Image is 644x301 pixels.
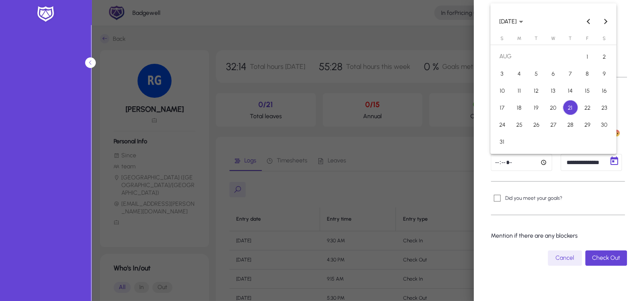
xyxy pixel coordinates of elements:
[511,116,528,133] button: Aug 25, 2025
[495,66,510,81] span: 3
[580,100,595,115] span: 22
[580,49,595,64] span: 1
[586,36,588,41] span: F
[562,65,579,82] button: Aug 7, 2025
[580,66,595,81] span: 8
[529,117,544,132] span: 26
[512,83,527,98] span: 11
[597,66,612,81] span: 9
[546,117,561,132] span: 27
[580,83,595,98] span: 15
[596,48,613,65] button: Aug 2, 2025
[562,99,579,116] button: Aug 21, 2025
[528,116,545,133] button: Aug 26, 2025
[511,82,528,99] button: Aug 11, 2025
[562,82,579,99] button: Aug 14, 2025
[494,133,511,150] button: Aug 31, 2025
[603,36,606,41] span: S
[517,36,521,41] span: M
[579,99,596,116] button: Aug 22, 2025
[528,82,545,99] button: Aug 12, 2025
[494,48,579,65] td: AUG
[545,99,562,116] button: Aug 20, 2025
[501,36,504,41] span: S
[494,116,511,133] button: Aug 24, 2025
[597,117,612,132] span: 30
[579,48,596,65] button: Aug 1, 2025
[512,117,527,132] span: 25
[512,100,527,115] span: 18
[597,100,612,115] span: 23
[495,117,510,132] span: 24
[496,14,527,29] button: Choose month and year
[597,49,612,64] span: 2
[494,82,511,99] button: Aug 10, 2025
[535,36,538,41] span: T
[499,18,517,25] span: [DATE]
[495,134,510,149] span: 31
[529,100,544,115] span: 19
[545,82,562,99] button: Aug 13, 2025
[528,99,545,116] button: Aug 19, 2025
[545,116,562,133] button: Aug 27, 2025
[511,65,528,82] button: Aug 4, 2025
[545,65,562,82] button: Aug 6, 2025
[562,116,579,133] button: Aug 28, 2025
[596,82,613,99] button: Aug 16, 2025
[528,65,545,82] button: Aug 5, 2025
[579,116,596,133] button: Aug 29, 2025
[546,100,561,115] span: 20
[569,36,572,41] span: T
[495,100,510,115] span: 17
[597,83,612,98] span: 16
[494,99,511,116] button: Aug 17, 2025
[495,83,510,98] span: 10
[529,83,544,98] span: 12
[563,100,578,115] span: 21
[596,116,613,133] button: Aug 30, 2025
[563,117,578,132] span: 28
[529,66,544,81] span: 5
[579,65,596,82] button: Aug 8, 2025
[596,99,613,116] button: Aug 23, 2025
[512,66,527,81] span: 4
[551,36,555,41] span: W
[580,117,595,132] span: 29
[494,65,511,82] button: Aug 3, 2025
[563,83,578,98] span: 14
[546,83,561,98] span: 13
[546,66,561,81] span: 6
[511,99,528,116] button: Aug 18, 2025
[579,82,596,99] button: Aug 15, 2025
[563,66,578,81] span: 7
[597,13,614,30] button: Next month
[596,65,613,82] button: Aug 9, 2025
[580,13,597,30] button: Previous month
